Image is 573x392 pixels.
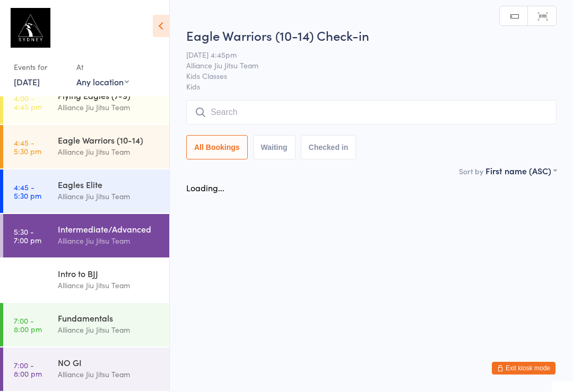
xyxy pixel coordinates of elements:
a: 7:00 -8:00 pmNO GIAlliance Jiu Jitsu Team [3,348,169,391]
a: 4:00 -4:45 pmFlying Eagles (7-9)Alliance Jiu Jitsu Team [3,81,169,124]
h2: Eagle Warriors (10-14) Check-in [186,26,557,44]
time: 7:00 - 8:00 pm [14,316,42,333]
a: 4:45 -5:30 pmEagle Warriors (10-14)Alliance Jiu Jitsu Team [3,125,169,168]
button: Exit kiosk mode [492,362,555,375]
a: [DATE] [14,76,40,87]
div: At [76,58,129,76]
time: 4:45 - 5:30 pm [14,138,41,155]
div: Any location [76,76,129,87]
button: All Bookings [186,135,248,159]
div: Alliance Jiu Jitsu Team [58,235,160,247]
a: 4:45 -5:30 pmEagles EliteAlliance Jiu Jitsu Team [3,170,169,213]
a: 7:00 -8:00 pmFundamentalsAlliance Jiu Jitsu Team [3,303,169,346]
div: Eagle Warriors (10-14) [58,134,160,146]
time: 4:00 - 4:45 pm [14,94,42,111]
div: Eagles Elite [58,179,160,190]
div: Loading... [186,182,224,193]
div: Intermediate/Advanced [58,223,160,235]
span: Kids [186,81,557,92]
div: Alliance Jiu Jitsu Team [58,190,160,202]
input: Search [186,100,557,124]
span: [DATE] 4:45pm [186,49,540,60]
div: Events for [14,58,66,76]
span: Alliance Jiu Jitsu Team [186,60,540,70]
div: Intro to BJJ [58,268,160,279]
time: 7:00 - 8:00 pm [14,361,42,378]
button: Waiting [253,135,296,159]
div: Alliance Jiu Jitsu Team [58,368,160,380]
div: Alliance Jiu Jitsu Team [58,279,160,291]
button: Checked in [301,135,357,159]
div: Alliance Jiu Jitsu Team [58,146,160,158]
time: 5:30 - 6:15 pm [14,272,40,289]
time: 5:30 - 7:00 pm [14,227,41,244]
div: Alliance Jiu Jitsu Team [58,101,160,113]
div: Alliance Jiu Jitsu Team [58,324,160,336]
img: Alliance Sydney [11,8,50,48]
span: Kids Classes [186,70,540,81]
div: NO GI [58,357,160,368]
div: First name (ASC) [485,165,557,176]
a: 5:30 -6:15 pmIntro to BJJAlliance Jiu Jitsu Team [3,259,169,302]
label: Sort by [459,166,483,176]
div: Fundamentals [58,312,160,324]
time: 4:45 - 5:30 pm [14,183,41,200]
a: 5:30 -7:00 pmIntermediate/AdvancedAlliance Jiu Jitsu Team [3,214,169,257]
